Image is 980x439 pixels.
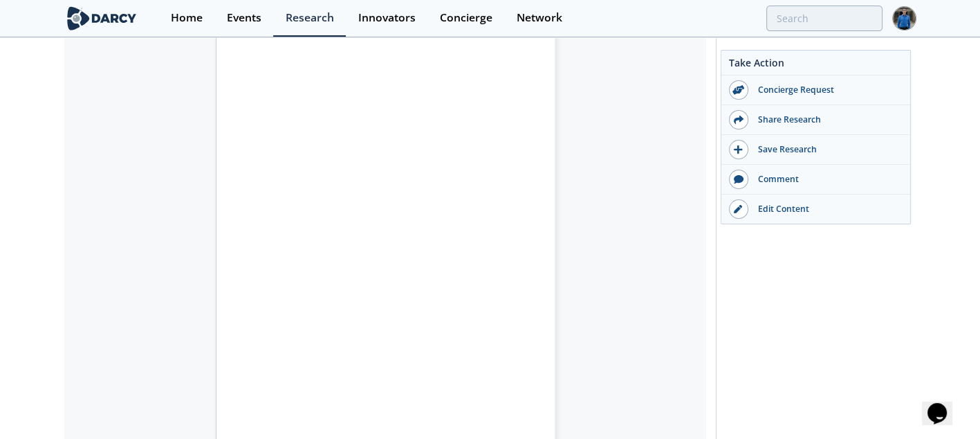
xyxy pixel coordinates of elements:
[517,12,562,24] div: Network
[286,12,334,24] div: Research
[358,12,416,24] div: Innovators
[227,12,261,24] div: Events
[748,173,903,186] div: Comment
[721,55,910,75] div: Take Action
[64,6,140,30] img: logo-wide.svg
[766,6,882,31] input: Advanced Search
[748,84,903,96] div: Concierge Request
[922,384,966,425] iframe: chat widget
[892,6,916,30] img: Profile
[440,12,492,24] div: Concierge
[748,114,903,126] div: Share Research
[748,203,903,215] div: Edit Content
[721,195,910,224] a: Edit Content
[748,143,903,156] div: Save Research
[171,12,203,24] div: Home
